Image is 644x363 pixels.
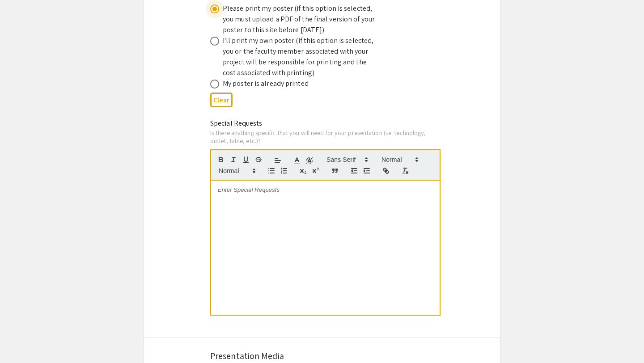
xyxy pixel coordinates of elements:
[223,3,379,35] div: Please print my poster (if this option is selected, you must upload a PDF of the final version of...
[210,129,441,144] div: Is there anything specific that you will need for your presentation (i.e. technology, outlet, tab...
[210,349,434,363] div: Presentation Media
[7,323,38,356] iframe: Chat
[210,93,233,107] button: Clear
[210,118,263,128] mat-label: Special Requests
[223,35,379,78] div: I'll print my own poster (if this option is selected, you or the faculty member associated with y...
[223,78,309,89] div: My poster is already printed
